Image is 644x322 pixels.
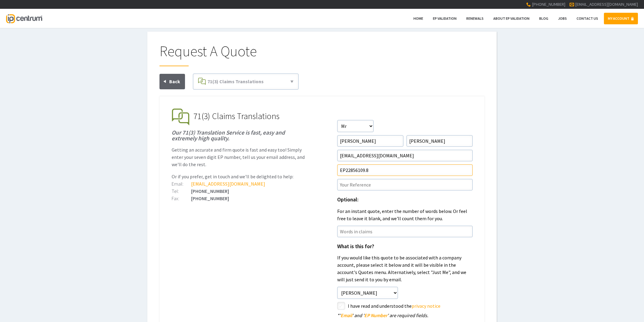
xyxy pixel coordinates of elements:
h1: Request A Quote [159,44,485,66]
a: Jobs [554,13,571,24]
a: privacy notice [412,303,440,309]
div: [PHONE_NUMBER] [172,196,307,201]
div: Email: [172,181,191,186]
div: ' ' and ' ' are required fields. [337,313,473,318]
a: EP Validation [429,13,461,24]
a: Home [409,13,427,24]
a: MY ACCOUNT [604,13,638,24]
label: styled-checkbox [337,302,345,310]
input: Your Reference [337,179,473,190]
span: Back [169,78,180,84]
div: [PHONE_NUMBER] [172,189,307,194]
input: Email [337,150,473,161]
a: IP Centrum [6,9,42,28]
input: EP Number [337,164,473,176]
span: Renewals [466,16,484,21]
input: Words in claims [337,226,473,237]
input: First Name [337,135,403,147]
a: Back [159,74,185,89]
a: Renewals [462,13,488,24]
input: Surname [406,135,473,147]
span: EP Validation [433,16,457,21]
a: [EMAIL_ADDRESS][DOMAIN_NAME] [575,2,638,7]
span: Home [413,16,423,21]
label: I have read and understood the [348,302,473,310]
span: [PHONE_NUMBER] [532,2,565,7]
span: Jobs [558,16,567,21]
span: 71(3) Claims Translations [194,111,279,122]
a: [EMAIL_ADDRESS][DOMAIN_NAME] [191,181,265,187]
span: Email [341,312,352,318]
p: Or if you prefer, get in touch and we'll be delighted to help: [172,173,307,180]
div: Tel: [172,189,191,194]
h1: Our 71(3) Translation Service is fast, easy and extremely high quality. [172,130,307,141]
span: EP Number [364,312,387,318]
span: 71(3) Claims Translations [207,78,264,84]
span: About EP Validation [493,16,529,21]
p: If you would like this quote to be associated with a company account, please select it below and ... [337,254,473,283]
h1: Optional: [337,197,473,203]
p: Getting an accurate and firm quote is fast and easy too! Simply enter your seven digit EP number,... [172,146,307,168]
h1: What is this for? [337,244,473,249]
span: Blog [539,16,548,21]
a: About EP Validation [489,13,533,24]
div: Fax: [172,196,191,201]
a: Contact Us [573,13,602,24]
a: Blog [535,13,552,24]
a: 71(3) Claims Translations [196,76,296,87]
p: For an instant quote, enter the number of words below. Or feel free to leave it blank, and we'll ... [337,207,473,222]
span: Contact Us [577,16,598,21]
